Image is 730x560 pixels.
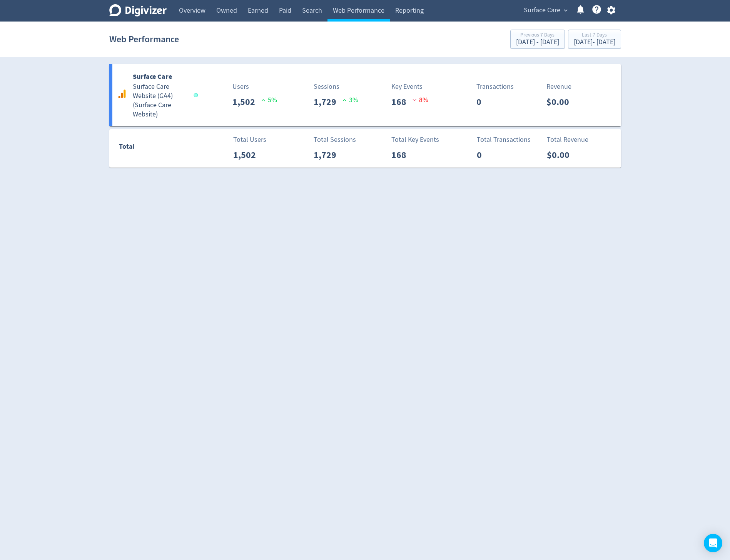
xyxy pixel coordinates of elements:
[476,81,514,92] p: Transactions
[314,95,342,109] p: 1,729
[119,141,194,156] div: Total
[568,30,621,49] button: Last 7 Days[DATE]- [DATE]
[314,148,342,162] p: 1,729
[232,95,261,109] p: 1,502
[574,39,615,46] div: [DATE] - [DATE]
[510,30,565,49] button: Previous 7 Days[DATE] - [DATE]
[133,72,172,81] b: Surface Care
[133,82,187,119] h5: Surface Care Website (GA4) ( Surface Care Website )
[391,81,428,92] p: Key Events
[477,148,488,162] p: 0
[547,135,588,145] p: Total Revenue
[521,4,570,17] button: Surface Care
[524,4,560,17] span: Surface Care
[342,95,358,105] p: 3 %
[476,95,488,109] p: 0
[516,39,559,46] div: [DATE] - [DATE]
[233,135,266,145] p: Total Users
[314,81,358,92] p: Sessions
[413,95,428,105] p: 8 %
[562,7,569,14] span: expand_more
[704,534,722,552] div: Open Intercom Messenger
[117,89,127,98] svg: Google Analytics
[194,93,200,97] span: Data last synced: 11 Aug 2025, 12:01pm (AEST)
[546,81,575,92] p: Revenue
[109,27,179,52] h1: Web Performance
[477,135,531,145] p: Total Transactions
[391,135,439,145] p: Total Key Events
[261,95,277,105] p: 5 %
[232,81,277,92] p: Users
[109,64,621,126] a: Surface CareSurface Care Website (GA4)(Surface Care Website)Users1,502 5%Sessions1,729 3%Key Even...
[233,148,262,162] p: 1,502
[314,135,356,145] p: Total Sessions
[546,95,575,109] p: $0.00
[574,32,615,39] div: Last 7 Days
[391,148,413,162] p: 168
[516,32,559,39] div: Previous 7 Days
[391,95,413,109] p: 168
[547,148,576,162] p: $0.00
